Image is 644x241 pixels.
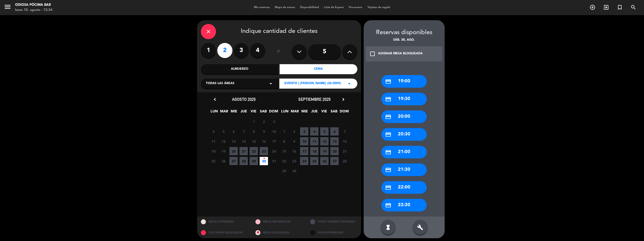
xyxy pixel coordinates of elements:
span: 20 [229,147,238,155]
span: 18 [209,147,218,155]
span: 24 [300,157,308,165]
div: SOLO MESAS BLOQUEADAS [197,227,252,238]
span: LUN [281,108,289,117]
span: 26 [320,157,329,165]
span: 13 [330,137,339,146]
span: 11 [209,137,218,146]
span: 17 [270,137,278,146]
span: 5 [219,127,228,136]
span: 18 [310,147,318,155]
i: credit_card [385,149,391,155]
div: Reservas disponibles [364,28,445,38]
div: 20:00 [381,110,427,123]
span: 14 [239,137,248,146]
div: MESAS DISPONIBLES [197,216,252,227]
span: DOM [269,108,277,117]
div: 21:00 [381,146,427,158]
span: MAR [220,108,228,117]
i: check_box_outline_blank [369,51,375,57]
i: credit_card [385,202,391,208]
span: SAB [259,108,267,117]
i: close [205,29,211,35]
span: 25 [310,157,318,165]
button: menu [4,3,11,12]
span: Mapa de mesas [272,6,298,9]
span: 29 [250,157,258,165]
label: 2 [217,43,232,58]
div: 19:30 [381,93,427,105]
span: Lista de Espera [321,6,346,9]
span: 22 [280,157,288,165]
div: Almuerzo [201,64,279,74]
div: 22:00 [381,181,427,194]
span: 20 [330,147,339,155]
span: 4 [209,127,218,136]
span: MAR [290,108,299,117]
i: credit_card [385,96,391,102]
span: Tarjetas de regalo [365,6,393,9]
span: 13 [229,137,238,146]
div: Odiosa Pócima Bar [15,3,52,8]
span: EVENTO | [PERSON_NAME] (22:30Hs) [284,81,341,86]
span: 7 [340,127,349,136]
span: 10 [270,127,278,136]
i: search [630,4,636,10]
i: credit_card [385,167,391,173]
span: 16 [260,137,268,146]
span: 3 [270,117,278,126]
i: build [417,224,423,230]
span: 19 [219,147,228,155]
span: 10 [300,137,308,146]
i: arrow_drop_down [346,81,352,87]
label: 4 [250,43,265,58]
label: 3 [234,43,249,58]
i: hourglass_full [385,224,391,230]
span: 9 [260,127,268,136]
span: 15 [250,137,258,146]
span: Todas las áreas [206,81,234,86]
span: LUN [210,108,218,117]
div: lunes 18. agosto - 12:34 [15,8,52,13]
div: ó [270,43,287,61]
span: 23 [290,157,298,165]
div: 22:30 [381,199,427,211]
span: agosto 2025 [232,97,256,102]
span: 8 [280,137,288,146]
span: 2 [260,117,268,126]
span: 6 [229,127,238,136]
span: 8 [250,127,258,136]
div: ASIGNAR MESA BLOQUEADA [378,51,423,56]
span: 21 [239,147,248,155]
div: Cena [280,64,357,74]
span: 30 [290,167,298,175]
i: chevron_left [212,97,218,102]
span: 12 [320,137,329,146]
span: 11 [310,137,318,146]
span: 23 [260,147,268,155]
span: 28 [340,157,349,165]
i: • [263,155,265,163]
span: VIE [320,108,328,117]
span: JUE [239,108,248,117]
span: 24 [270,147,278,155]
span: 21 [340,147,349,155]
span: 30 [260,157,268,165]
div: MESAS RESTRINGIDAS [252,216,306,227]
i: exit_to_app [603,4,609,10]
span: 12 [219,137,228,146]
span: 2 [290,127,298,136]
i: add_circle_outline [589,4,596,10]
span: 22 [250,147,258,155]
div: Indique cantidad de clientes [201,24,357,39]
span: 16 [290,147,298,155]
span: 17 [300,147,308,155]
span: 25 [209,157,218,165]
span: MIE [300,108,309,117]
span: Pre-acceso [346,6,365,9]
div: MESAS BLOQUEADAS [252,227,306,238]
span: 3 [300,127,308,136]
span: Disponibilidad [298,6,321,9]
div: SIN DISPONIBILIDAD [306,227,361,238]
div: sáb. 30, ago. [364,38,445,43]
div: 20:30 [381,128,427,141]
